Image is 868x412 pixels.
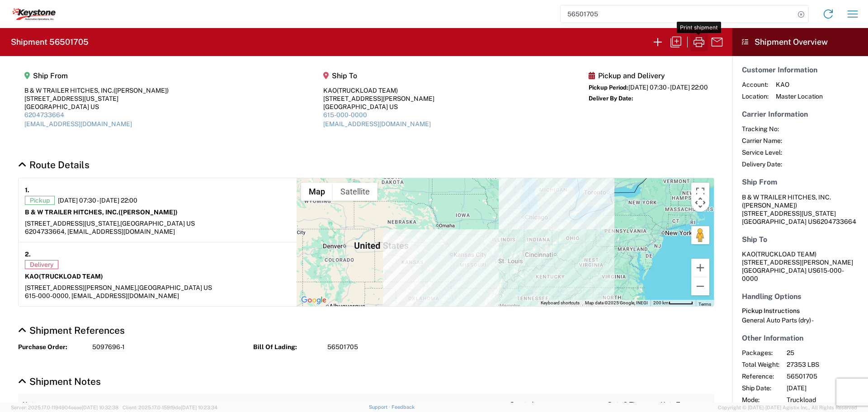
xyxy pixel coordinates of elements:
button: Zoom out [691,277,709,295]
span: Mode: [742,396,779,404]
span: 5097696-1 [92,343,125,351]
button: Keyboard shortcuts [541,300,580,306]
button: Map camera controls [691,194,709,212]
div: [GEOGRAPHIC_DATA] US [323,103,434,111]
span: [STREET_ADDRESS][US_STATE], [25,220,120,227]
h5: Ship From [742,178,859,186]
span: [STREET_ADDRESS][PERSON_NAME], [25,284,137,291]
h5: Ship From [24,71,169,80]
a: Hide Details [18,159,90,170]
input: Shipment, tracking or reference number [561,5,795,23]
span: [DATE] 07:30 - [DATE] 22:00 [58,196,137,204]
span: Tracking No: [742,125,782,133]
span: Pickup [25,196,55,205]
div: [STREET_ADDRESS][US_STATE] [24,95,169,103]
button: Drag Pegman onto the map to open Street View [691,226,709,244]
span: ([PERSON_NAME]) [113,87,169,94]
span: [GEOGRAPHIC_DATA] US [137,284,212,291]
span: 6204733664 [816,218,856,225]
a: [EMAIL_ADDRESS][DOMAIN_NAME] [24,120,132,128]
span: (TRUCKLOAD TEAM) [337,87,398,94]
span: [DATE] [787,384,864,392]
span: Deliver By Date: [589,95,633,102]
span: [DATE] 10:23:34 [181,405,217,410]
span: Map data ©2025 Google, INEGI [585,300,648,305]
span: [DATE] 10:32:38 [82,405,118,410]
a: Hide Details [18,376,101,387]
button: Show street map [301,183,333,201]
span: KAO [776,81,823,89]
button: Show satellite imagery [333,183,377,201]
span: B & W TRAILER HITCHES, INC. [742,194,831,201]
button: Map Scale: 200 km per 50 pixels [651,300,696,306]
div: KAO [323,86,434,95]
a: 6204733664 [24,111,64,118]
a: Hide Details [18,325,125,336]
strong: 2. [25,249,31,260]
a: 615-000-0000 [323,111,367,118]
strong: B & W TRAILER HITCHES, INC. [25,208,178,216]
button: Toggle fullscreen view [691,183,709,201]
span: [STREET_ADDRESS][US_STATE] [742,210,836,217]
strong: KAO [25,273,103,280]
span: (TRUCKLOAD TEAM) [755,251,816,258]
div: [GEOGRAPHIC_DATA] US [24,103,169,111]
span: Truckload [787,396,864,404]
span: 25 [787,349,864,357]
a: Support [369,404,392,410]
span: Master Location [776,92,823,100]
header: Shipment Overview [732,28,868,56]
span: Packages: [742,349,779,357]
a: Open this area in Google Maps (opens a new window) [299,294,329,306]
span: 56501705 [327,343,358,351]
span: Delivery Date: [742,160,782,168]
span: [GEOGRAPHIC_DATA] US [120,220,195,227]
strong: 1. [25,185,29,196]
span: ([PERSON_NAME]) [742,202,797,209]
address: [GEOGRAPHIC_DATA] US [742,193,859,226]
a: [EMAIL_ADDRESS][DOMAIN_NAME] [323,120,431,128]
h5: Pickup and Delivery [589,71,708,80]
div: B & W TRAILER HITCHES, INC. [24,86,169,95]
span: (TRUCKLOAD TEAM) [39,273,103,280]
span: Carrier Name: [742,137,782,145]
span: 27353 LBS [787,360,864,369]
span: KAO [STREET_ADDRESS][PERSON_NAME] [742,251,853,266]
span: Copyright © [DATE]-[DATE] Agistix Inc., All Rights Reserved [718,403,857,412]
img: Google [299,294,329,306]
span: ([PERSON_NAME]) [118,208,178,216]
div: [STREET_ADDRESS][PERSON_NAME] [323,95,434,103]
span: Client: 2025.17.0-159f9de [123,405,217,410]
span: 56501705 [787,372,864,380]
a: Feedback [392,404,415,410]
span: Location: [742,92,769,100]
h6: Pickup Instructions [742,307,859,315]
span: Pickup Period: [589,84,628,91]
span: Reference: [742,372,779,380]
span: Total Weight: [742,360,779,369]
h5: Carrier Information [742,110,859,118]
h5: Other Information [742,334,859,342]
span: 615-000-0000 [742,267,844,282]
strong: Bill Of Lading: [253,343,321,351]
a: Terms [698,302,711,307]
span: 200 km [653,300,669,305]
div: 6204733664, [EMAIL_ADDRESS][DOMAIN_NAME] [25,227,290,236]
div: 615-000-0000, [EMAIL_ADDRESS][DOMAIN_NAME] [25,292,290,300]
div: General Auto Parts (dry) - [742,316,859,324]
h5: Ship To [742,235,859,244]
h2: Shipment 56501705 [11,37,89,47]
span: Server: 2025.17.0-1194904eeae [11,405,118,410]
h5: Customer Information [742,66,859,74]
span: Delivery [25,260,58,269]
span: [DATE] 07:30 - [DATE] 22:00 [628,84,708,91]
h5: Handling Options [742,292,859,301]
span: Ship Date: [742,384,779,392]
h5: Ship To [323,71,434,80]
span: Service Level: [742,148,782,156]
button: Zoom in [691,259,709,277]
span: Account: [742,81,769,89]
address: [GEOGRAPHIC_DATA] US [742,250,859,283]
strong: Purchase Order: [18,343,86,351]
